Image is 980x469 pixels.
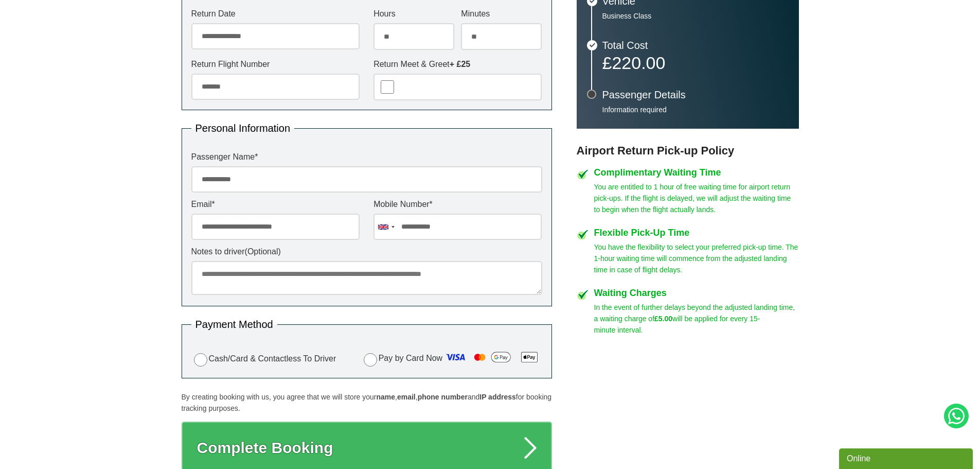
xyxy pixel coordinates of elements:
[418,393,468,401] strong: phone number
[191,60,360,68] label: Return Flight Number
[602,11,789,21] p: Business Class
[376,393,395,401] strong: name
[594,288,799,298] h4: Waiting Charges
[479,393,516,401] strong: IP address
[373,200,542,209] label: Mobile Number
[594,168,799,177] h4: Complimentary Waiting Time
[594,228,799,237] h4: Flexible Pick-Up Time
[594,302,799,336] p: In the event of further delays beyond the adjusted landing time, a waiting charge of will be appl...
[191,248,542,256] label: Notes to driver
[364,353,377,367] input: Pay by Card Now
[602,40,789,50] h3: Total Cost
[461,10,542,18] label: Minutes
[194,353,207,367] input: Cash/Card & Contactless To Driver
[577,144,799,158] h3: Airport Return Pick-up Policy
[191,200,360,209] label: Email
[182,391,552,414] p: By creating booking with us, you agree that we will store your , , and for booking tracking purpo...
[373,10,454,18] label: Hours
[374,214,398,239] div: United Kingdom: +44
[602,105,789,114] p: Information required
[373,60,542,68] label: Return Meet & Greet
[191,352,336,367] label: Cash/Card & Contactless To Driver
[594,241,799,275] p: You have the flexibility to select your preferred pick-up time. The 1-hour waiting time will comm...
[191,319,277,329] legend: Payment Method
[594,181,799,215] p: You are entitled to 1 hour of free waiting time for airport return pick-ups. If the flight is del...
[654,315,672,323] strong: £5.00
[839,446,975,469] iframe: chat widget
[361,349,542,369] label: Pay by Card Now
[602,90,789,100] h3: Passenger Details
[191,10,360,18] label: Return Date
[397,393,416,401] strong: email
[612,53,665,73] span: 220.00
[245,247,281,256] span: (Optional)
[191,153,542,161] label: Passenger Name
[602,56,789,70] p: £
[450,60,470,68] strong: + £25
[191,123,295,133] legend: Personal Information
